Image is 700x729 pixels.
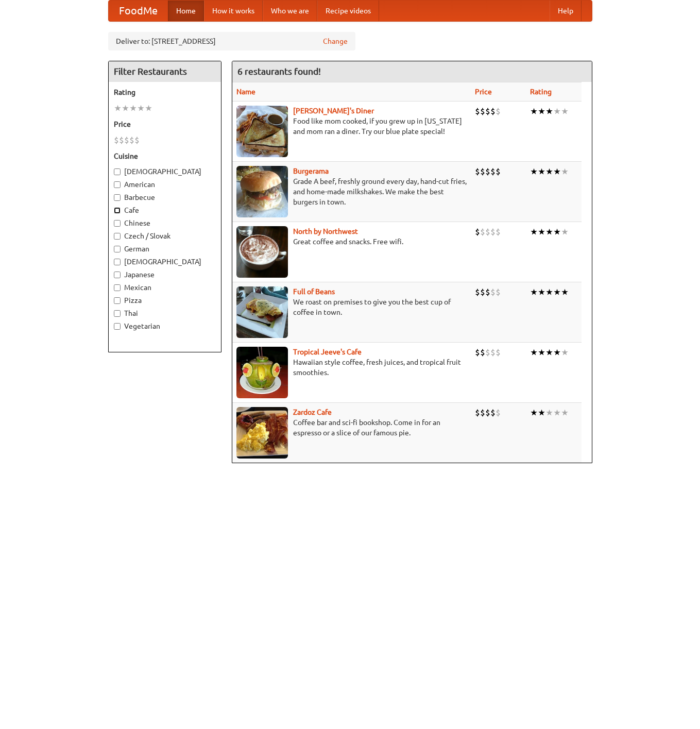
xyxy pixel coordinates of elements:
[561,166,569,177] li: ★
[553,286,561,298] li: ★
[114,231,216,241] label: Czech / Slovak
[480,166,485,177] li: $
[114,323,121,330] input: Vegetarian
[553,407,561,418] li: ★
[236,357,467,378] p: Hawaiian style coffee, fresh juices, and tropical fruit smoothies.
[538,106,545,117] li: ★
[114,244,216,254] label: German
[475,286,480,298] li: $
[114,87,216,97] h5: Rating
[109,61,221,82] h4: Filter Restaurants
[530,88,552,96] a: Rating
[293,107,374,115] b: [PERSON_NAME]'s Diner
[561,226,569,238] li: ★
[561,347,569,358] li: ★
[114,321,216,331] label: Vegetarian
[114,103,122,114] li: ★
[237,66,321,76] ng-pluralize: 6 restaurants found!
[114,308,216,318] label: Thai
[137,103,145,114] li: ★
[496,286,501,298] li: $
[114,194,121,201] input: Barbecue
[114,179,216,190] label: American
[114,233,121,240] input: Czech / Slovak
[114,151,216,161] h5: Cuisine
[129,103,137,114] li: ★
[553,166,561,177] li: ★
[114,284,121,291] input: Mexican
[114,168,121,175] input: [DEMOGRAPHIC_DATA]
[553,106,561,117] li: ★
[293,287,335,296] b: Full of Beans
[475,166,480,177] li: $
[480,347,485,358] li: $
[485,166,490,177] li: $
[293,408,332,416] a: Zardoz Cafe
[490,407,496,418] li: $
[114,119,216,129] h5: Price
[293,227,358,235] a: North by Northwest
[496,407,501,418] li: $
[561,286,569,298] li: ★
[236,166,288,217] img: burgerama.jpg
[538,226,545,238] li: ★
[114,220,121,227] input: Chinese
[236,297,467,317] p: We roast on premises to give you the best cup of coffee in town.
[485,407,490,418] li: $
[475,106,480,117] li: $
[530,347,538,358] li: ★
[114,246,121,252] input: German
[204,1,263,21] a: How it works
[485,226,490,238] li: $
[236,407,288,459] img: zardoz.jpg
[545,226,553,238] li: ★
[530,106,538,117] li: ★
[496,226,501,238] li: $
[480,226,485,238] li: $
[323,36,348,46] a: Change
[475,347,480,358] li: $
[545,106,553,117] li: ★
[114,295,216,306] label: Pizza
[114,181,121,188] input: American
[263,1,317,21] a: Who we are
[114,297,121,304] input: Pizza
[490,347,496,358] li: $
[530,166,538,177] li: ★
[490,226,496,238] li: $
[490,106,496,117] li: $
[236,176,467,207] p: Grade A beef, freshly ground every day, hand-cut fries, and home-made milkshakes. We make the bes...
[293,348,362,356] b: Tropical Jeeve's Cafe
[490,286,496,298] li: $
[490,166,496,177] li: $
[114,310,121,317] input: Thai
[485,286,490,298] li: $
[550,1,582,21] a: Help
[545,286,553,298] li: ★
[124,134,129,146] li: $
[293,167,329,175] b: Burgerama
[236,236,467,247] p: Great coffee and snacks. Free wifi.
[114,259,121,265] input: [DEMOGRAPHIC_DATA]
[475,407,480,418] li: $
[475,88,492,96] a: Price
[317,1,379,21] a: Recipe videos
[114,134,119,146] li: $
[496,166,501,177] li: $
[545,407,553,418] li: ★
[561,106,569,117] li: ★
[236,116,467,137] p: Food like mom cooked, if you grew up in [US_STATE] and mom ran a diner. Try our blue plate special!
[530,226,538,238] li: ★
[538,407,545,418] li: ★
[122,103,129,114] li: ★
[538,286,545,298] li: ★
[485,347,490,358] li: $
[168,1,204,21] a: Home
[134,134,140,146] li: $
[129,134,134,146] li: $
[114,218,216,228] label: Chinese
[236,286,288,338] img: beans.jpg
[114,207,121,214] input: Cafe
